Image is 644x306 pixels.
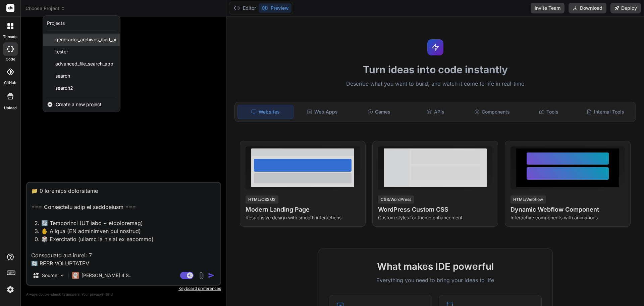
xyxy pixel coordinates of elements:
[4,80,16,86] label: GitHub
[4,105,17,111] label: Upload
[6,56,15,62] label: code
[55,85,73,91] span: search2
[55,36,116,43] span: generador_archivos_bind_ai
[55,73,70,79] span: search
[47,20,65,27] div: Projects
[55,60,113,67] span: advanced_file_search_app
[5,284,16,295] img: settings
[56,101,102,108] span: Create a new project
[3,34,17,40] label: threads
[55,48,68,55] span: tester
